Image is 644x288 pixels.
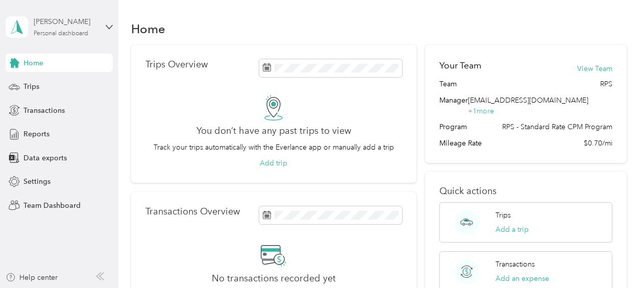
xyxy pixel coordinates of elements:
span: Manager [439,95,468,116]
button: Add a trip [496,224,529,235]
span: Home [23,58,43,68]
h2: Your Team [439,59,481,72]
span: $0.70/mi [584,138,612,149]
button: Add trip [260,158,287,169]
span: Team Dashboard [23,200,81,211]
span: Program [439,122,467,132]
p: Trips [496,210,511,221]
span: Settings [23,176,51,187]
button: Help center [6,272,58,283]
span: Data exports [23,153,67,163]
div: Personal dashboard [34,31,88,37]
p: Quick actions [439,186,612,197]
span: RPS [600,79,612,89]
button: Add an expense [496,273,549,284]
p: Trips Overview [145,59,208,70]
span: + 1 more [468,107,494,115]
h2: No transactions recorded yet [212,273,336,284]
span: [EMAIL_ADDRESS][DOMAIN_NAME] [468,96,588,105]
span: Reports [23,129,49,139]
p: Transactions Overview [145,206,240,217]
span: Mileage Rate [439,138,482,149]
div: [PERSON_NAME] [34,16,97,27]
span: Transactions [23,105,65,116]
span: Trips [23,81,39,92]
button: View Team [577,63,612,74]
iframe: Everlance-gr Chat Button Frame [587,231,644,288]
h2: You don’t have any past trips to view [196,126,351,136]
p: Track your trips automatically with the Everlance app or manually add a trip [154,142,394,153]
h1: Home [131,23,165,34]
p: Transactions [496,259,535,270]
span: Team [439,79,457,89]
span: RPS - Standard Rate CPM Program [502,122,612,132]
